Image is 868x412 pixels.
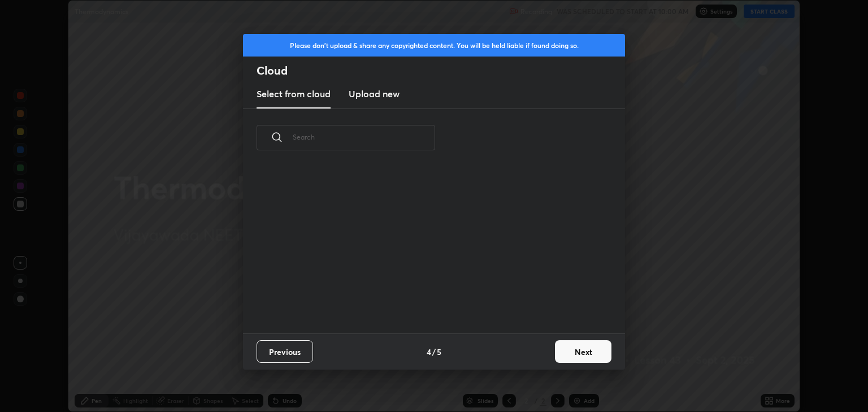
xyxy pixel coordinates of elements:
[555,340,611,363] button: Next
[437,346,441,358] h4: 5
[257,340,313,363] button: Previous
[257,63,625,78] h2: Cloud
[432,346,436,358] h4: /
[243,34,625,57] div: Please don't upload & share any copyrighted content. You will be held liable if found doing so.
[427,346,431,358] h4: 4
[293,113,435,161] input: Search
[349,87,400,101] h3: Upload new
[257,87,331,101] h3: Select from cloud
